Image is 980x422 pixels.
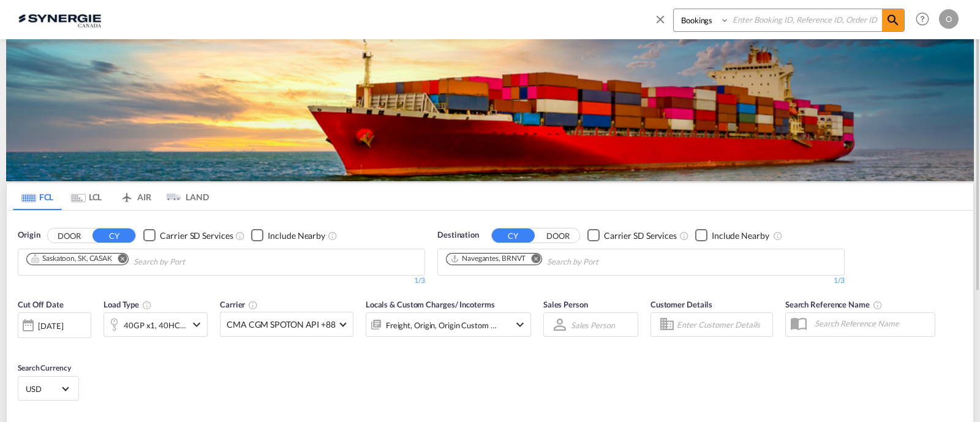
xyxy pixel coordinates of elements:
img: 1f56c880d42311ef80fc7dca854c8e59.png [18,6,101,33]
md-tab-item: LAND [160,183,209,210]
input: Chips input. [547,252,663,272]
button: Remove [110,254,128,266]
div: O [939,9,959,29]
span: Customer Details [650,300,712,309]
md-icon: icon-magnify [886,13,900,28]
md-icon: icon-information-outline [142,300,152,310]
div: Freight Origin Origin Custom Destination Destination Custom Factory Stuffing [386,317,497,334]
input: Search Reference Name [809,314,935,333]
div: 40GP x1 40HC x1icon-chevron-down [104,312,208,337]
span: Carrier [220,300,258,309]
span: Cut Off Date [18,300,64,309]
input: Enter Booking ID, Reference ID, Order ID [729,9,882,31]
md-icon: icon-chevron-down [189,317,204,332]
md-datepicker: Select [18,337,27,353]
div: Include Nearby [268,230,325,242]
md-checkbox: Checkbox No Ink [587,229,677,242]
span: Sales Person [543,300,588,309]
div: Help [912,9,939,31]
md-icon: Unchecked: Search for CY (Container Yard) services for all selected carriers.Checked : Search for... [235,231,245,241]
md-checkbox: Checkbox No Ink [143,229,233,242]
md-icon: Unchecked: Ignores neighbouring ports when fetching rates.Checked : Includes neighbouring ports w... [773,231,783,241]
button: DOOR [48,228,91,243]
span: / Incoterms [455,300,495,309]
span: Origin [18,229,40,241]
div: Freight Origin Origin Custom Destination Destination Custom Factory Stuffingicon-chevron-down [366,312,531,337]
md-chips-wrap: Chips container. Use arrow keys to select chips. [444,249,668,272]
img: LCL+%26+FCL+BACKGROUND.png [6,39,974,181]
div: [DATE] [18,312,91,338]
md-chips-wrap: Chips container. Use arrow keys to select chips. [24,249,255,272]
div: [DATE] [38,320,63,331]
md-select: Sales Person [570,316,616,334]
md-icon: The selected Trucker/Carrierwill be displayed in the rate results If the rates are from another f... [248,300,258,310]
md-checkbox: Checkbox No Ink [695,229,769,242]
button: CY [492,228,535,243]
md-tab-item: LCL [62,183,111,210]
md-icon: Unchecked: Search for CY (Container Yard) services for all selected carriers.Checked : Search for... [679,231,689,241]
input: Enter Customer Details [677,315,769,334]
span: icon-magnify [882,9,904,31]
md-icon: icon-chevron-down [513,317,527,332]
span: USD [26,383,60,394]
input: Chips input. [134,252,250,272]
div: 1/3 [18,276,425,286]
span: Search Currency [18,363,71,372]
div: Navegantes, BRNVT [450,254,526,264]
md-checkbox: Checkbox No Ink [251,229,325,242]
div: Saskatoon, SK, CASAK [31,254,112,264]
button: DOOR [537,228,579,243]
md-tab-item: AIR [111,183,160,210]
div: Carrier SD Services [160,230,233,242]
span: icon-close [654,9,673,38]
div: 40GP x1 40HC x1 [124,317,186,334]
button: Remove [523,254,541,266]
button: CY [92,228,135,243]
md-tab-item: FCL [13,183,62,210]
div: Include Nearby [712,230,769,242]
span: Help [912,9,933,29]
span: Locals & Custom Charges [366,300,495,309]
md-icon: icon-airplane [119,190,134,199]
div: Press delete to remove this chip. [31,254,115,264]
md-icon: Unchecked: Ignores neighbouring ports when fetching rates.Checked : Includes neighbouring ports w... [328,231,337,241]
div: Press delete to remove this chip. [450,254,528,264]
div: 1/3 [437,276,845,286]
span: Destination [437,229,479,241]
md-icon: icon-close [654,12,667,26]
md-select: Select Currency: $ USDUnited States Dollar [24,380,72,398]
span: Search Reference Name [785,300,883,309]
md-icon: Your search will be saved by the below given name [873,300,883,310]
md-pagination-wrapper: Use the left and right arrow keys to navigate between tabs [13,183,209,210]
span: Load Type [104,300,152,309]
div: Carrier SD Services [604,230,677,242]
span: CMA CGM SPOTON API +88 [227,318,336,331]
